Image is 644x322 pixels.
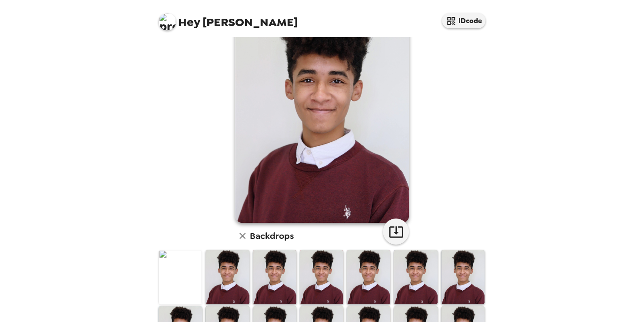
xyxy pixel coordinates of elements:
img: profile pic [159,13,176,30]
img: Original [159,250,202,304]
span: [PERSON_NAME] [159,9,298,28]
span: Hey [178,14,200,30]
button: IDcode [442,13,485,28]
h6: Backdrops [250,229,294,243]
img: user [235,5,409,223]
